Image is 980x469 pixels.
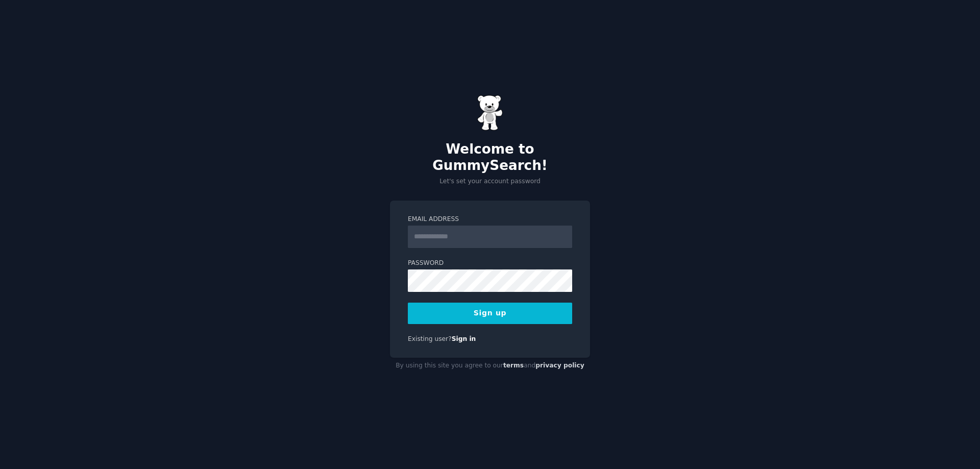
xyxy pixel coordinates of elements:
div: By using this site you agree to our and [390,358,590,374]
span: Existing user? [408,335,452,342]
a: terms [503,362,524,369]
a: privacy policy [535,362,584,369]
img: Gummy Bear [477,95,503,131]
label: Email Address [408,215,572,224]
h2: Welcome to GummySearch! [390,141,590,174]
a: Sign in [452,335,476,342]
button: Sign up [408,303,572,324]
label: Password [408,259,572,268]
p: Let's set your account password [390,177,590,186]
